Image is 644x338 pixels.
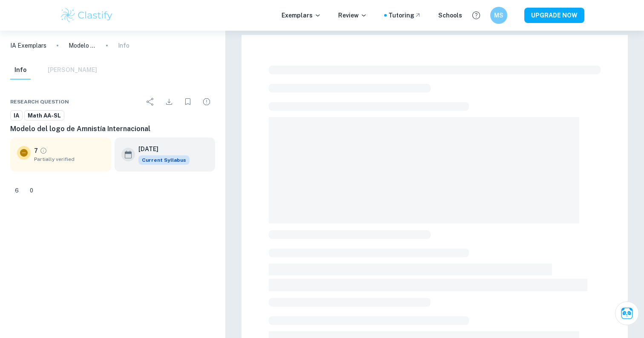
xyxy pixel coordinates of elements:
div: Report issue [198,93,215,110]
a: IA Exemplars [10,41,46,50]
h6: Modelo del logo de Amnistía Internacional [10,124,215,134]
p: Review [338,11,367,20]
p: Info [118,41,129,50]
a: IA [10,110,23,121]
a: Tutoring [388,11,421,20]
span: 0 [25,186,38,195]
button: MS [490,7,507,24]
h6: MS [494,11,504,20]
div: Bookmark [179,93,196,110]
span: Research question [10,98,69,106]
img: Clastify logo [60,7,114,24]
h6: [DATE] [138,144,183,154]
button: Help and Feedback [469,8,483,23]
a: Grade partially verified [40,147,47,155]
p: 7 [34,146,38,155]
a: Math AA-SL [24,110,64,121]
div: This exemplar is based on the current syllabus. Feel free to refer to it for inspiration/ideas wh... [138,155,190,165]
span: IA [11,112,22,120]
div: Share [142,93,159,110]
a: Schools [438,11,462,20]
span: 6 [10,186,23,195]
p: Exemplars [282,11,321,20]
span: Partially verified [34,155,104,163]
p: Modelo del logo de Amnistía Internacional [69,41,96,50]
div: Download [161,93,178,110]
div: Dislike [25,183,38,197]
button: UPGRADE NOW [524,8,584,23]
button: Ask Clai [615,301,639,325]
button: Info [10,61,31,80]
span: Math AA-SL [25,112,64,120]
span: Current Syllabus [138,155,190,165]
div: Like [10,183,23,197]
